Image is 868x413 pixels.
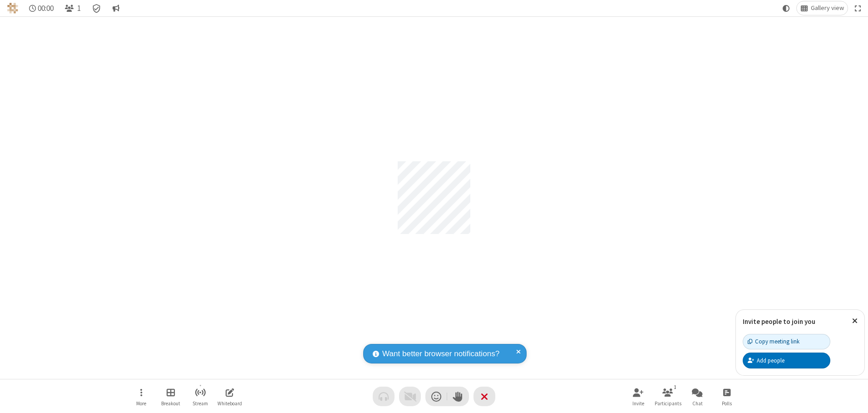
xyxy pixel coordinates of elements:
[25,1,58,15] div: Timer
[108,1,123,15] button: Conversation
[722,401,732,406] span: Polls
[743,317,815,326] label: Invite people to join you
[216,383,243,409] button: Open shared whiteboard
[743,334,830,349] button: Copy meeting link
[811,5,844,12] span: Gallery view
[797,1,848,15] button: Change layout
[779,1,794,15] button: Using system theme
[7,3,18,14] img: QA Selenium DO NOT DELETE OR CHANGE
[192,401,208,406] span: Stream
[851,1,865,15] button: Fullscreen
[136,401,146,406] span: More
[61,1,84,15] button: Open participant list
[187,383,214,409] button: Start streaming
[743,353,830,368] button: Add people
[425,387,447,406] button: Send a reaction
[632,401,644,406] span: Invite
[654,383,681,409] button: Open participant list
[77,4,81,13] span: 1
[157,383,184,409] button: Manage Breakout Rooms
[38,4,54,13] span: 00:00
[447,387,469,406] button: Raise hand
[692,401,703,406] span: Chat
[382,348,499,360] span: Want better browser notifications?
[748,337,799,346] div: Copy meeting link
[217,401,242,406] span: Whiteboard
[128,383,155,409] button: Open menu
[399,387,421,406] button: Video
[845,310,864,332] button: Close popover
[473,387,495,406] button: End or leave meeting
[671,383,679,391] div: 1
[373,387,395,406] button: Audio problem - check your Internet connection or call by phone
[88,1,105,15] div: Meeting details Encryption enabled
[684,383,711,409] button: Open chat
[713,383,740,409] button: Open poll
[655,401,681,406] span: Participants
[161,401,180,406] span: Breakout
[625,383,652,409] button: Invite participants (Alt+I)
